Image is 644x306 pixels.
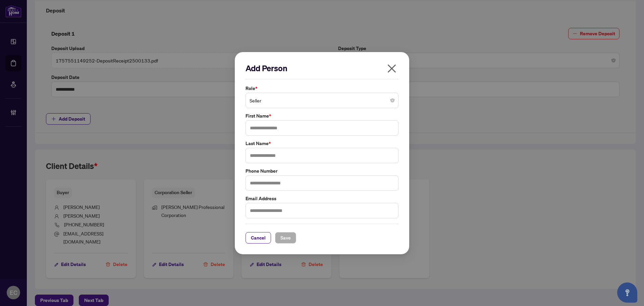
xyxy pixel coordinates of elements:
label: Role [246,85,398,92]
button: Open asap [617,282,637,303]
span: close-circle [390,98,394,102]
button: Cancel [246,232,271,243]
label: Phone Number [246,167,398,174]
button: Save [275,232,296,243]
span: Cancel [251,232,266,243]
span: Seller [250,94,394,107]
span: close [386,63,397,74]
label: Last Name [246,140,398,147]
label: First Name [246,112,398,120]
h2: Add Person [246,63,398,74]
label: Email Address [246,194,398,202]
